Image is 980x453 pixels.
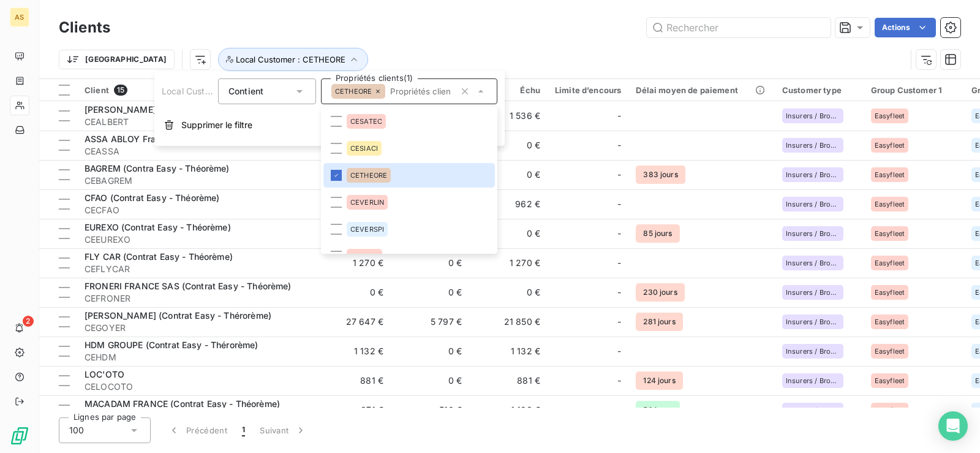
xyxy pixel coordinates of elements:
td: 21 850 € [469,307,548,337]
span: EUREXO (Contrat Easy - Théorème) [85,222,231,232]
span: [PERSON_NAME] (Contrat Easy - Théorème) [85,104,268,115]
span: LOC'OTO [85,369,124,379]
td: 962 € [469,189,548,219]
td: 1 270 € [312,248,391,278]
td: 0 € [391,278,469,307]
span: - [617,286,621,299]
td: 0 € [391,366,469,395]
span: Easyfleet [875,142,905,149]
span: CEEUREXO [85,234,305,246]
span: Easyfleet [875,348,905,355]
button: Précédent [160,417,235,443]
span: FRONERI FRANCE SAS (Contrat Easy - Théorème) [85,281,292,291]
td: 962 € [312,189,391,219]
span: - [617,198,621,210]
span: Easyfleet [875,171,905,178]
span: Easyfleet [875,259,905,267]
span: Local Customer : CETHEORE [236,55,345,64]
div: Échu [477,85,540,95]
span: CEGOYER [85,322,305,334]
td: 1 270 € [469,248,548,278]
span: MACADAM FRANCE (Contrat Easy - Théorème) [85,398,280,409]
span: CETHEORE [350,172,387,179]
td: 0 € [391,248,469,278]
span: Easyfleet [875,289,905,296]
td: 1 132 € [312,337,391,366]
span: 230 jours [636,283,684,302]
span: CEASSA [85,145,305,158]
span: CEFRONER [85,292,305,305]
span: CEVERLIN [350,199,384,206]
td: 0 € [312,278,391,307]
td: 27 647 € [312,307,391,337]
td: 0 € [469,219,548,248]
button: Actions [875,18,936,37]
span: CEZEGO [350,253,379,260]
span: ASSA ABLOY France (Contrat Easy - Théorème) [85,134,282,144]
span: Easyfleet [875,230,905,237]
button: Suivant [252,417,314,443]
span: CEBAGREM [85,175,305,187]
span: Insurers / Brokers [786,142,840,149]
span: - [617,316,621,328]
span: Insurers / Brokers [786,348,840,355]
span: 281 jours [636,313,682,331]
td: 1 536 € [469,101,548,131]
span: HDM GROUPE (Contrat Easy - Thérorème) [85,340,258,350]
span: CEHDM [85,351,305,364]
span: Easyfleet [875,200,905,208]
input: Propriétés clients [385,86,455,97]
span: - [617,257,621,269]
td: 1 123 € [469,395,548,425]
td: 0 € [312,160,391,189]
div: Limite d’encours [555,85,621,95]
span: Insurers / Brokers [786,289,840,296]
div: AS [10,7,29,27]
span: - [617,375,621,387]
input: Rechercher [647,18,831,37]
span: CESATEC [350,118,382,125]
td: 5 797 € [391,307,469,337]
td: 881 € [312,366,391,395]
h3: Clients [59,17,110,39]
span: FLY CAR (Contrat Easy - Théorème) [85,251,233,262]
span: Insurers / Brokers [786,259,840,267]
span: 2 [23,316,34,327]
span: Easyfleet [875,112,905,120]
span: Insurers / Brokers [786,200,840,208]
span: Contient [228,86,263,96]
td: 0 € [469,160,548,189]
td: 0 € [469,131,548,160]
span: - [617,169,621,181]
span: Easyfleet [875,406,905,414]
span: BAGREM (Contra Easy - Théorème) [85,163,230,173]
span: CELOCOTO [85,381,305,393]
span: CETHEORE [335,88,372,95]
span: - [617,227,621,240]
span: - [617,345,621,357]
span: CEVERSPI [350,226,384,233]
td: -225 € [312,219,391,248]
span: Insurers / Brokers [786,318,840,325]
span: 1 [242,424,245,436]
span: - [617,110,621,122]
span: Insurers / Brokers [786,406,840,414]
span: Supprimer le filtre [181,119,252,131]
span: 100 [69,424,84,436]
span: 15 [114,85,127,96]
span: Local Customer [162,86,225,96]
td: 510 € [391,395,469,425]
td: 1 132 € [469,337,548,366]
button: [GEOGRAPHIC_DATA] [59,50,175,69]
span: - [617,404,621,416]
span: CFAO (Contrat Easy - Théorème) [85,192,220,203]
button: Local Customer : CETHEORE [218,48,368,71]
span: 85 jours [636,224,679,243]
span: 383 jours [636,166,685,184]
td: 371 € [312,395,391,425]
span: Client [85,85,109,95]
button: 1 [235,417,252,443]
td: 0 € [469,278,548,307]
span: Insurers / Brokers [786,377,840,384]
td: 881 € [469,366,548,395]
